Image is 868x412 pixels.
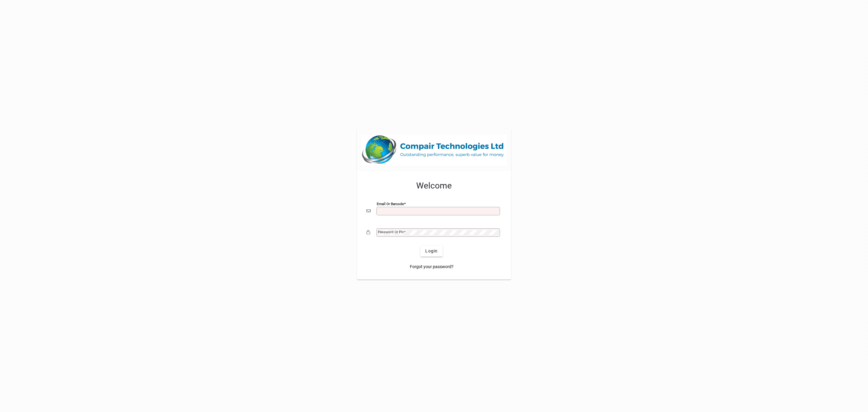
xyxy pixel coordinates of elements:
[420,246,442,257] button: Login
[407,261,456,272] a: Forgot your password?
[410,264,454,270] span: Forgot your password?
[377,201,404,206] mat-label: Email or Barcode
[366,181,502,191] h2: Welcome
[425,248,438,254] span: Login
[378,230,404,234] mat-label: Password or Pin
